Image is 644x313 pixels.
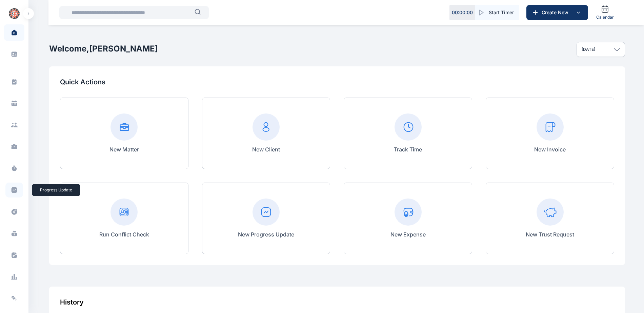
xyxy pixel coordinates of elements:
[390,230,426,238] p: New Expense
[582,47,595,52] p: [DATE]
[475,5,519,20] button: Start Timer
[252,145,280,153] p: New Client
[394,145,422,153] p: Track Time
[596,15,614,20] span: Calendar
[526,230,574,238] p: New Trust Request
[526,5,588,20] button: Create New
[109,145,139,153] p: New Matter
[99,230,149,238] p: Run Conflict Check
[489,9,514,16] span: Start Timer
[60,297,614,307] div: History
[238,230,294,238] p: New Progress Update
[452,9,473,16] p: 00 : 00 : 00
[60,77,614,87] p: Quick Actions
[49,43,158,54] h2: Welcome, [PERSON_NAME]
[534,145,566,153] p: New Invoice
[593,2,617,23] a: Calendar
[539,9,574,16] span: Create New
